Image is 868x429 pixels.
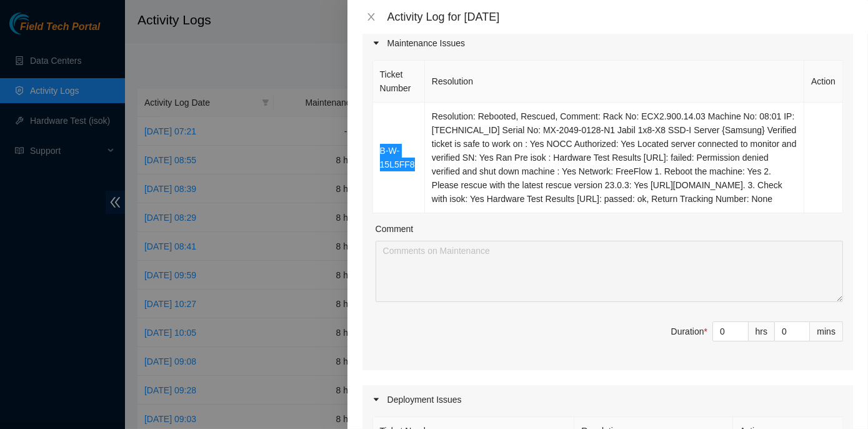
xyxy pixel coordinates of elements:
th: Ticket Number [373,61,425,103]
span: close [366,12,376,22]
td: Resolution: Rebooted, Rescued, Comment: Rack No: ECX2.900.14.03 Machine No: 08:01 IP: [TECHNICAL_... [425,103,804,213]
div: Maintenance Issues [362,29,853,58]
span: caret-right [372,39,380,47]
textarea: Comment [376,241,843,302]
div: Activity Log for [DATE] [387,10,853,24]
label: Comment [376,222,414,236]
a: B-W-15L5FF8 [380,146,415,169]
th: Action [804,61,843,103]
button: Close [362,11,380,23]
span: caret-right [372,396,380,403]
div: Deployment Issues [362,385,853,414]
div: mins [810,321,843,341]
div: hrs [749,321,775,341]
th: Resolution [425,61,804,103]
div: Duration [671,325,707,338]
